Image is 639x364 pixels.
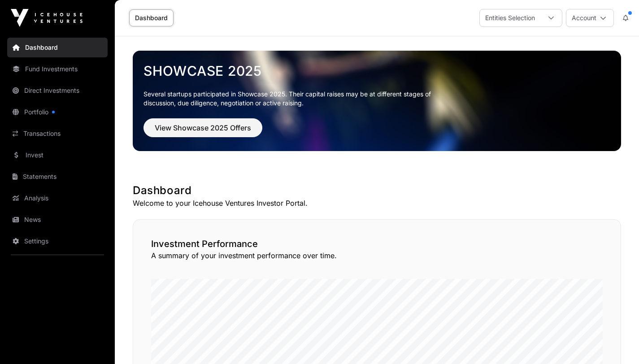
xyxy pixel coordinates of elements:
[7,188,108,208] a: Analysis
[7,81,108,100] a: Direct Investments
[7,102,108,122] a: Portfolio
[151,238,603,250] h2: Investment Performance
[7,167,108,186] a: Statements
[7,59,108,79] a: Fund Investments
[133,51,621,151] img: Showcase 2025
[11,9,83,27] img: Icehouse Ventures Logo
[566,9,614,27] button: Account
[129,9,174,26] a: Dashboard
[151,250,603,261] p: A summary of your investment performance over time.
[143,127,262,136] a: View Showcase 2025 Offers
[594,321,639,364] iframe: Chat Widget
[7,210,108,230] a: News
[480,9,540,26] div: Entities Selection
[7,231,108,251] a: Settings
[133,183,621,198] h1: Dashboard
[7,38,108,57] a: Dashboard
[143,63,610,79] a: Showcase 2025
[133,198,621,208] p: Welcome to your Icehouse Ventures Investor Portal.
[7,124,108,143] a: Transactions
[143,118,262,137] button: View Showcase 2025 Offers
[155,122,251,133] span: View Showcase 2025 Offers
[7,145,108,165] a: Invest
[143,90,445,108] p: Several startups participated in Showcase 2025. Their capital raises may be at different stages o...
